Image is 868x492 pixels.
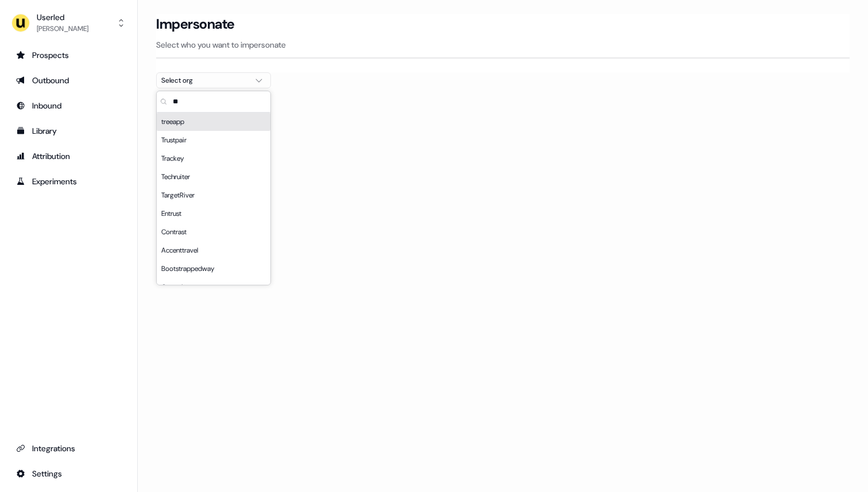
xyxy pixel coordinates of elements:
[16,176,121,187] div: Experiments
[157,131,270,149] div: Trustpair
[16,100,121,111] div: Inbound
[9,96,128,115] a: Go to Inbound
[37,11,88,23] div: Userled
[157,241,270,259] div: Accenttravel
[161,75,247,86] div: Select org
[157,149,270,168] div: Trackey
[9,71,128,90] a: Go to outbound experience
[157,278,270,296] div: Getreview
[156,39,850,51] p: Select who you want to impersonate
[9,122,128,140] a: Go to templates
[157,223,270,241] div: Contrast
[9,464,128,483] a: Go to integrations
[16,150,121,162] div: Attribution
[157,186,270,204] div: TargetRiver
[9,9,128,37] button: Userled[PERSON_NAME]
[16,468,121,479] div: Settings
[157,259,270,278] div: Bootstrappedway
[16,49,121,61] div: Prospects
[9,172,128,191] a: Go to experiments
[156,72,271,88] button: Select org
[16,75,121,86] div: Outbound
[9,439,128,458] a: Go to integrations
[156,16,235,33] h3: Impersonate
[16,443,121,454] div: Integrations
[9,46,128,64] a: Go to prospects
[9,147,128,165] a: Go to attribution
[157,204,270,223] div: Entrust
[37,23,88,34] div: [PERSON_NAME]
[157,113,270,285] div: Suggestions
[157,113,270,131] div: treeapp
[16,125,121,137] div: Library
[157,168,270,186] div: Techruiter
